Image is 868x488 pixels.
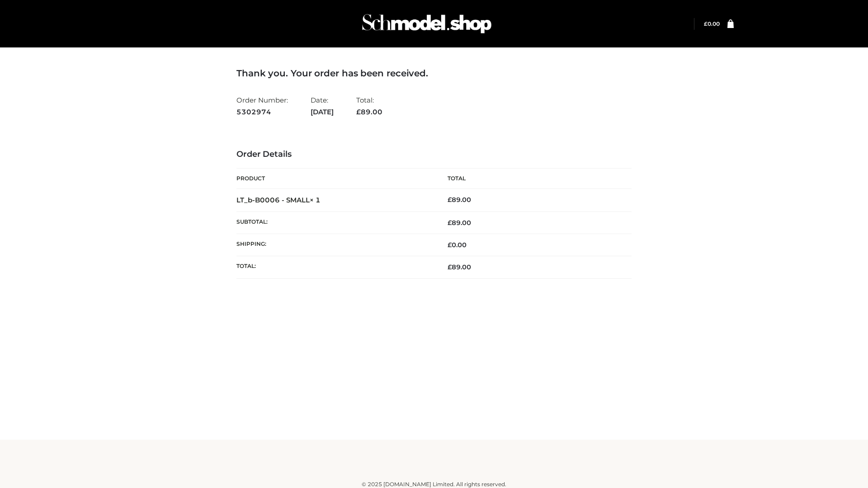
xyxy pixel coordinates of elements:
bdi: 89.00 [448,196,471,204]
strong: 5302974 [236,106,288,118]
th: Shipping: [236,234,434,256]
span: £ [448,263,452,271]
li: Order Number: [236,92,288,120]
li: Date: [311,92,334,120]
span: £ [356,108,361,116]
th: Product [236,169,434,189]
th: Subtotal: [236,211,434,234]
bdi: 0.00 [704,20,720,27]
h3: Thank you. Your order has been received. [236,68,632,79]
strong: LT_b-B0006 - SMALL [236,196,321,204]
th: Total: [236,256,434,278]
th: Total [434,169,632,189]
img: Schmodel Admin 964 [359,6,495,42]
bdi: 0.00 [448,241,467,249]
span: 89.00 [448,263,471,271]
span: £ [448,219,452,227]
span: £ [448,196,452,204]
strong: [DATE] [311,106,334,118]
strong: × 1 [310,196,321,204]
span: £ [448,241,452,249]
span: 89.00 [356,108,382,116]
li: Total: [356,92,382,120]
h3: Order Details [236,150,632,160]
span: £ [704,20,708,27]
a: £0.00 [704,20,720,27]
span: 89.00 [448,219,471,227]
